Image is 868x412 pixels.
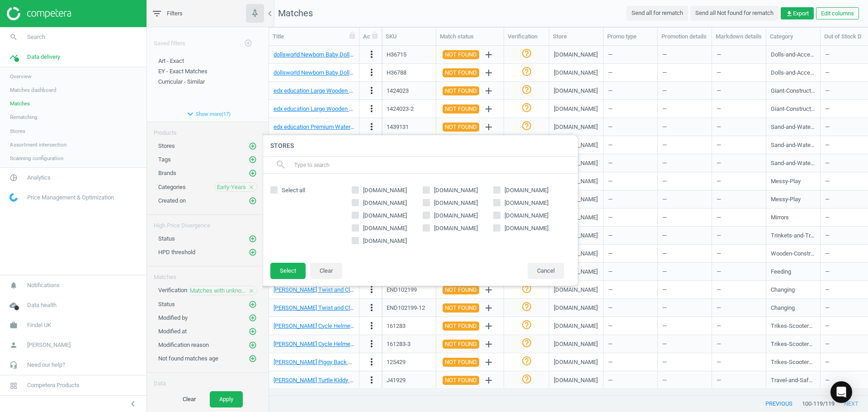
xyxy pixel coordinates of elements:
[158,328,187,335] span: Modified at
[5,277,22,294] i: notifications
[249,327,257,336] i: add_circle_outline
[249,156,257,164] i: add_circle_outline
[158,287,187,294] span: Verification
[248,327,257,336] button: add_circle_outline
[158,249,195,256] span: HPD threshold
[248,288,255,294] i: close
[248,142,257,151] button: add_circle_outline
[158,184,186,190] span: Categories
[10,100,30,107] span: Matches
[249,169,257,177] i: add_circle_outline
[10,114,38,121] span: Rematching
[10,128,25,135] span: Stores
[5,48,22,66] i: timeline
[10,73,32,80] span: Overview
[10,86,57,94] span: Matches dashboard
[10,141,66,148] span: Assortment intersection
[249,341,257,349] i: add_circle_outline
[147,106,269,122] button: expand_moreShow more(17)
[27,194,114,202] span: Price Management & Optimization
[248,234,257,243] button: add_circle_outline
[248,196,257,205] button: add_circle_outline
[248,169,257,178] button: add_circle_outline
[249,314,257,322] i: add_circle_outline
[249,142,257,150] i: add_circle_outline
[27,361,65,369] span: Need our help?
[158,156,171,163] span: Tags
[173,391,205,407] button: Clear
[27,301,57,309] span: Data health
[27,33,45,41] span: Search
[248,184,255,190] i: close
[27,381,80,389] span: Competera Products
[27,281,60,289] span: Notifications
[248,300,257,309] button: add_circle_outline
[249,197,257,205] i: add_circle_outline
[217,183,246,191] span: Early-Years
[190,287,246,295] span: Matches with unknown status
[10,155,63,162] span: Scanning configuration
[249,300,257,308] i: add_circle_outline
[830,381,852,403] div: Open Intercom Messenger
[5,336,22,354] i: person
[27,341,71,349] span: [PERSON_NAME]
[7,7,71,20] img: ajHJNr6hYgQAAAAASUVORK5CYII=
[248,155,257,164] button: add_circle_outline
[248,354,257,363] button: add_circle_outline
[147,266,269,281] div: Matches
[158,78,205,85] span: Curricular - Similar
[210,391,243,407] button: Apply
[147,122,269,137] div: Products
[249,248,257,256] i: add_circle_outline
[158,68,208,75] span: EY - Exact Matches
[122,398,144,410] button: chevron_left
[158,314,188,321] span: Modified by
[249,235,257,243] i: add_circle_outline
[5,169,22,186] i: pie_chart_outlined
[158,142,175,149] span: Stores
[127,398,138,409] i: chevron_left
[5,356,22,374] i: headset_mic
[185,109,196,119] i: expand_more
[151,8,162,19] i: filter_list
[27,53,60,61] span: Data delivery
[9,193,18,202] img: wGWNvw8QSZomAAAAABJRU5ErkJggg==
[248,313,257,322] button: add_circle_outline
[158,341,209,348] span: Modification reason
[158,355,218,362] span: Not found matches age
[27,321,51,329] span: Findel UK
[147,373,269,388] div: Data
[158,301,175,308] span: Status
[249,355,257,363] i: add_circle_outline
[158,57,184,64] span: Art - Exact
[158,197,186,204] span: Created on
[5,317,22,334] i: work
[5,28,22,46] i: search
[248,248,257,257] button: add_circle_outline
[244,39,252,47] i: add_circle_outline
[27,174,51,182] span: Analytics
[261,135,578,156] h4: Stores
[147,27,269,52] div: Saved filters
[239,34,257,52] button: add_circle_outline
[248,341,257,350] button: add_circle_outline
[147,215,269,230] div: High Price Divergence
[158,235,175,242] span: Status
[5,297,22,314] i: cloud_done
[167,9,183,18] span: Filters
[158,170,176,176] span: Brands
